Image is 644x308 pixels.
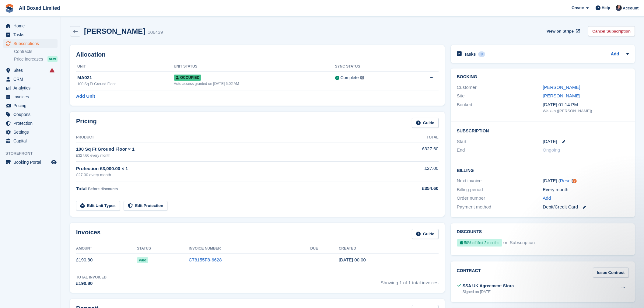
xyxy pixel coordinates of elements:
div: Total Invoiced [76,275,107,280]
span: Total [76,186,87,191]
a: Guide [412,118,439,128]
span: Create [572,5,584,11]
span: Sites [13,66,50,75]
time: 2025-09-21 23:00:56 UTC [339,257,366,262]
a: menu [3,22,58,30]
span: View on Stripe [547,28,574,34]
th: Invoice Number [189,244,310,254]
img: icon-info-grey-7440780725fd019a000dd9b08b2336e03edf1995a4989e88bcd33f0948082b44.svg [360,76,364,79]
span: Booking Portal [13,158,50,166]
a: menu [3,158,58,166]
a: Price increases NEW [14,56,58,62]
th: Status [137,244,189,254]
span: Before discounts [88,187,118,191]
div: Billing period [457,186,543,193]
div: Complete [341,75,359,81]
div: Debit/Credit Card [543,204,629,211]
a: All Boxed Limited [16,3,62,13]
a: Edit Protection [124,201,167,211]
div: MA021 [77,74,174,81]
h2: Pricing [76,118,97,128]
div: £27.00 every month [76,172,383,178]
td: £327.60 [383,142,438,161]
div: £190.80 [76,280,107,287]
div: 106439 [148,29,163,36]
div: £327.60 every month [76,153,383,158]
a: Add [611,51,619,58]
th: Sync Status [335,62,407,72]
h2: Allocation [76,51,439,58]
span: Tasks [13,30,50,39]
span: Home [13,22,50,30]
a: menu [3,128,58,136]
a: Guide [412,229,439,239]
div: 100 Sq Ft Ground Floor [77,81,174,87]
td: £190.80 [76,253,137,267]
a: C78155F8-6628 [189,257,222,262]
div: End [457,147,543,154]
div: 50% off first 2 months [457,239,502,247]
a: View on Stripe [544,26,581,36]
div: Auto access granted on [DATE] 6:02 AM [174,81,335,86]
img: stora-icon-8386f47178a22dfd0bd8f6a31ec36ba5ce8667c1dd55bd0f319d3a0aa187defe.svg [5,4,14,13]
h2: Tasks [464,51,476,57]
a: Add Unit [76,93,95,100]
a: menu [3,110,58,119]
h2: Invoices [76,229,100,239]
div: [DATE] ( ) [543,177,629,184]
span: Protection [13,119,50,128]
th: Product [76,133,383,142]
a: menu [3,93,58,101]
h2: Discounts [457,229,629,234]
th: Due [310,244,339,254]
span: CRM [13,75,50,83]
h2: Subscription [457,128,629,134]
div: £354.60 [383,185,438,192]
span: Invoices [13,93,50,101]
a: Add [543,195,551,202]
span: Account [623,5,639,11]
span: Price increases [14,56,43,62]
span: Ongoing [543,147,560,152]
div: 0 [478,51,485,57]
th: Amount [76,244,137,254]
div: 100 Sq Ft Ground Floor × 1 [76,146,383,153]
span: Occupied [174,75,201,81]
span: Storefront [5,150,61,156]
a: menu [3,30,58,39]
a: menu [3,137,58,145]
div: NEW [47,56,58,62]
span: Help [602,5,610,11]
a: menu [3,84,58,92]
a: Edit Unit Types [76,201,120,211]
div: Order number [457,195,543,202]
span: Capital [13,137,50,145]
h2: Booking [457,75,629,79]
span: Coupons [13,110,50,119]
th: Unit Status [174,62,335,72]
div: [DATE] 01:14 PM [543,101,629,108]
img: Dan Goss [616,5,622,11]
div: Booked [457,101,543,114]
span: Subscriptions [13,39,50,48]
a: Contracts [14,49,58,54]
span: Showing 1 of 1 total invoices [381,275,439,287]
div: SSA UK Agreement Stora [463,283,514,289]
a: [PERSON_NAME] [543,93,580,98]
a: menu [3,101,58,110]
h2: Billing [457,167,629,173]
span: Paid [137,257,148,263]
span: on Subscription [503,239,535,249]
a: Issue Contract [593,268,629,278]
div: Payment method [457,204,543,211]
div: Walk-in ([PERSON_NAME]) [543,108,629,114]
th: Total [383,133,438,142]
i: Smart entry sync failures have occurred [50,68,54,73]
h2: Contract [457,268,481,278]
h2: [PERSON_NAME] [84,27,145,35]
a: Reset [560,178,572,183]
div: Protection £3,000.00 × 1 [76,165,383,172]
span: Analytics [13,84,50,92]
div: Customer [457,84,543,91]
a: menu [3,66,58,75]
